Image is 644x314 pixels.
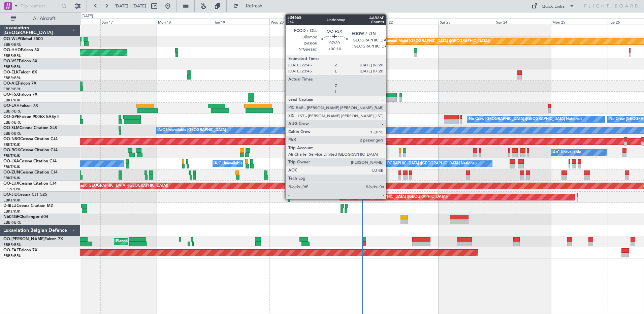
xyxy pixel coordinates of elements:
div: Planned Maint [GEOGRAPHIC_DATA] ([GEOGRAPHIC_DATA]) [342,192,448,202]
a: EBKT/KJK [3,142,20,147]
div: Planned Maint [GEOGRAPHIC_DATA] ([GEOGRAPHIC_DATA]) [384,36,490,46]
button: Refresh [230,1,270,11]
a: EBBR/BRU [3,53,22,58]
a: OO-WLPGlobal 5500 [3,37,43,41]
span: OO-WLP [3,37,20,41]
div: Sat 23 [439,19,495,25]
a: OO-AIEFalcon 7X [3,82,36,86]
span: [DATE] - [DATE] [115,3,146,9]
div: Mon 25 [551,19,607,25]
a: OO-ROKCessna Citation CJ4 [3,148,58,152]
a: EBBR/BRU [3,253,22,258]
span: OO-ELK [3,70,19,74]
a: EBBR/BRU [3,220,22,225]
div: Fri 22 [382,19,438,25]
span: OO-GPE [3,115,19,119]
span: N604GF [3,215,19,219]
div: A/C Unavailable [GEOGRAPHIC_DATA] ([GEOGRAPHIC_DATA] National) [351,159,477,169]
div: A/C Unavailable [GEOGRAPHIC_DATA] ([GEOGRAPHIC_DATA] National) [215,159,340,169]
div: Planned Maint [GEOGRAPHIC_DATA] ([GEOGRAPHIC_DATA]) [62,181,168,191]
a: EBKT/KJK [3,198,20,203]
a: EBKT/KJK [3,164,20,169]
a: OO-HHOFalcon 8X [3,48,39,52]
a: OO-FSXFalcon 7X [3,93,37,97]
span: OO-HHO [3,48,21,52]
span: OO-LXA [3,159,19,163]
a: OO-LXACessna Citation CJ4 [3,159,57,163]
span: OO-FSX [3,93,19,97]
a: N604GFChallenger 604 [3,215,48,219]
span: D-IBLU [3,204,17,208]
a: EBBR/BRU [3,64,22,69]
div: A/C Unavailable [553,148,581,158]
a: EBBR/BRU [3,42,22,47]
span: All Aircraft [18,16,71,21]
a: OO-FAEFalcon 7X [3,248,37,252]
div: Sun 17 [100,19,157,25]
span: OO-LAH [3,104,20,108]
a: OO-LUXCessna Citation CJ4 [3,182,57,186]
div: A/C Unavailable [GEOGRAPHIC_DATA] [158,125,226,135]
a: EBBR/BRU [3,131,22,136]
span: OO-VSF [3,59,19,63]
div: [DATE] [82,13,93,19]
span: OO-AIE [3,82,18,86]
span: OO-[PERSON_NAME] [3,237,44,241]
div: Quick Links [542,3,565,10]
a: OO-SLMCessna Citation XLS [3,126,57,130]
a: EBKT/KJK [3,209,20,214]
div: Sun 24 [495,19,551,25]
a: EBKT/KJK [3,176,20,181]
span: Refresh [240,4,268,8]
a: OO-LAHFalcon 7X [3,104,38,108]
div: Planned Maint Kortrijk-[GEOGRAPHIC_DATA] [289,92,367,102]
a: OO-VSFFalcon 8X [3,59,37,63]
span: OO-ZUN [3,170,20,175]
a: EBBR/BRU [3,87,22,92]
input: Trip Number [21,1,59,11]
a: OO-JIDCessna CJ1 525 [3,193,47,197]
div: Wed 20 [269,19,326,25]
span: OO-JID [3,193,18,197]
span: OO-FAE [3,248,19,252]
span: OO-LUX [3,182,19,186]
div: No Crew [GEOGRAPHIC_DATA] ([GEOGRAPHIC_DATA] National) [469,114,582,124]
a: EBKT/KJK [3,153,20,158]
a: OO-ELKFalcon 8X [3,70,37,74]
div: Mon 18 [157,19,213,25]
div: Thu 21 [326,19,382,25]
a: EBBR/BRU [3,242,22,247]
a: EBBR/BRU [3,75,22,81]
button: All Aircraft [7,13,73,24]
span: OO-ROK [3,148,20,152]
button: Quick Links [528,1,578,11]
a: OO-ZUNCessna Citation CJ4 [3,170,58,175]
a: EBBR/BRU [3,120,22,125]
a: OO-NSGCessna Citation CJ4 [3,137,58,141]
a: EBBR/BRU [3,109,22,114]
div: Tue 19 [213,19,269,25]
a: D-IBLUCessna Citation M2 [3,204,53,208]
a: LFSN/ENC [3,187,22,192]
a: OO-GPEFalcon 900EX EASy II [3,115,59,119]
span: OO-NSG [3,137,20,141]
a: OO-[PERSON_NAME]Falcon 7X [3,237,63,241]
div: Planned Maint [GEOGRAPHIC_DATA] ([GEOGRAPHIC_DATA] National) [116,237,238,247]
span: OO-SLM [3,126,20,130]
a: EBKT/KJK [3,98,20,103]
